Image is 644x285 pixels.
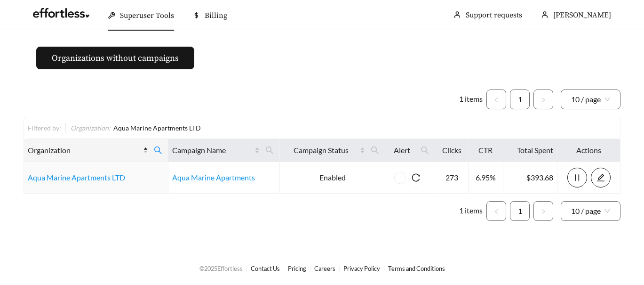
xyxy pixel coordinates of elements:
[120,11,174,20] span: Superuser Tools
[28,123,65,133] div: Filtered by:
[466,10,522,20] a: Support requests
[486,90,506,109] li: Previous Page
[36,47,194,69] button: Organizations without campaigns
[557,139,620,162] th: Actions
[571,90,610,109] span: 10 / page
[28,145,141,156] span: Organization
[568,173,587,182] span: pause
[591,168,611,187] button: edit
[367,143,383,158] span: search
[493,209,499,214] span: left
[533,201,553,221] li: Next Page
[288,265,306,272] a: Pricing
[503,139,557,162] th: Total Spent
[486,201,506,221] button: left
[280,162,386,194] td: Enabled
[150,143,166,158] span: search
[406,168,426,187] button: reload
[561,90,620,109] div: Page Size
[28,173,125,182] a: Aqua Marine Apartments LTD
[421,146,429,155] span: search
[510,90,530,109] li: 1
[435,139,469,162] th: Clicks
[510,202,529,220] a: 1
[71,124,111,132] span: Organization :
[510,201,530,221] li: 1
[435,162,469,194] td: 273
[406,173,426,182] span: reload
[459,90,483,109] li: 1 items
[533,90,553,109] button: right
[533,90,553,109] li: Next Page
[52,52,179,65] span: Organizations without campaigns
[503,162,557,194] td: $393.68
[459,201,483,221] li: 1 items
[486,201,506,221] li: Previous Page
[417,143,433,158] span: search
[389,145,415,156] span: Alert
[533,201,553,221] button: right
[199,265,243,272] span: © 2025 Effortless
[113,124,201,132] span: Aqua Marine Apartments LTD
[493,97,499,103] span: left
[469,162,503,194] td: 6.95%
[284,145,358,156] span: Campaign Status
[262,143,278,158] span: search
[172,145,253,156] span: Campaign Name
[172,173,255,182] a: Aqua Marine Apartments
[561,201,620,221] div: Page Size
[154,146,162,155] span: search
[571,202,610,220] span: 10 / page
[314,265,335,272] a: Careers
[591,173,611,182] a: edit
[541,97,546,103] span: right
[541,209,546,214] span: right
[205,11,227,20] span: Billing
[469,139,503,162] th: CTR
[486,90,506,109] button: left
[510,90,529,109] a: 1
[591,173,610,182] span: edit
[343,265,380,272] a: Privacy Policy
[567,168,587,187] button: pause
[251,265,280,272] a: Contact Us
[388,265,445,272] a: Terms and Conditions
[553,10,611,20] span: [PERSON_NAME]
[371,146,379,155] span: search
[265,146,274,155] span: search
